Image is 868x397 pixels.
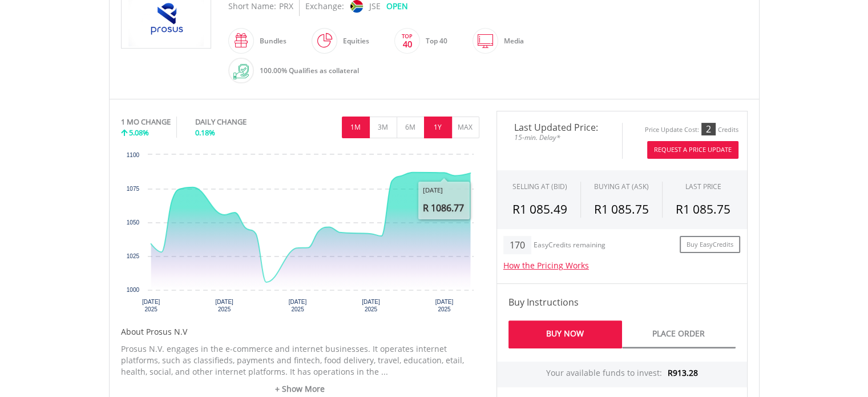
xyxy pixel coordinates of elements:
span: R913.28 [668,367,698,378]
div: Media [498,27,524,55]
span: R1 085.75 [676,201,730,217]
text: 1050 [126,219,139,226]
div: Chart. Highcharts interactive chart. [121,149,479,320]
text: 1000 [126,287,139,293]
text: 1025 [126,253,139,259]
p: Prosus N.V. engages in the e-commerce and internet businesses. It operates internet platforms, su... [121,343,479,378]
div: Price Update Cost: [645,126,699,134]
h5: About Prosus N.V [121,326,479,338]
button: Request A Price Update [647,141,738,159]
div: Your available funds to invest: [497,362,747,387]
button: 1M [342,117,370,138]
text: [DATE] 2025 [142,299,160,312]
button: 3M [369,117,397,138]
span: BUYING AT (ASK) [594,182,649,191]
a: Place Order [622,320,736,348]
div: Top 40 [420,27,447,55]
button: 6M [397,117,425,138]
span: 15-min. Delay* [506,132,613,143]
div: Equities [337,27,369,55]
div: DAILY CHANGE [195,117,285,127]
text: [DATE] 2025 [435,299,453,312]
h4: Buy Instructions [508,295,736,309]
text: 1075 [126,186,139,192]
text: [DATE] 2025 [215,299,233,312]
div: SELLING AT (BID) [512,182,567,191]
div: Bundles [254,27,286,55]
text: [DATE] 2025 [362,299,380,312]
text: 1100 [126,152,139,158]
a: + Show More [121,383,479,395]
button: MAX [451,117,479,138]
div: 170 [503,236,531,254]
svg: Interactive chart [121,149,479,320]
span: Last Updated Price: [506,123,613,132]
div: EasyCredits remaining [534,241,605,251]
span: 100.00% Qualifies as collateral [260,66,359,75]
div: Credits [718,126,738,134]
div: 1 MO CHANGE [121,117,171,127]
div: 2 [701,123,716,135]
text: [DATE] 2025 [288,299,306,312]
a: How the Pricing Works [503,260,589,271]
a: Buy Now [508,320,622,348]
span: 5.08% [129,127,149,138]
span: R1 085.75 [594,201,649,217]
a: Buy EasyCredits [680,236,740,254]
img: collateral-qualifying-green.svg [233,64,249,79]
span: R1 085.49 [512,201,567,217]
div: LAST PRICE [685,182,721,191]
span: 0.18% [195,127,215,138]
button: 1Y [424,117,452,138]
